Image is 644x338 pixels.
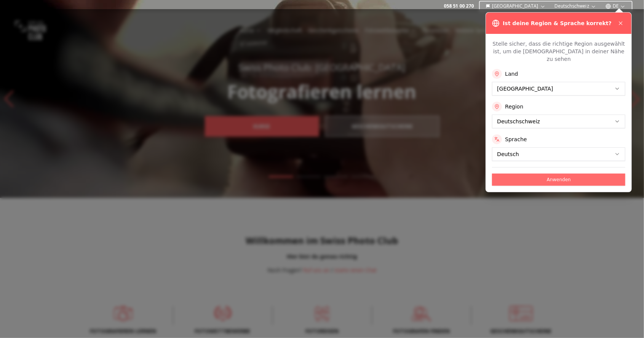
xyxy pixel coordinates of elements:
button: [GEOGRAPHIC_DATA] [483,2,549,11]
button: Deutschschweiz [552,2,599,11]
h3: Ist deine Region & Sprache korrekt? [503,19,611,27]
a: 058 51 00 270 [444,3,474,9]
button: Anwenden [492,174,625,186]
label: Sprache [505,136,527,143]
label: Region [505,103,523,110]
button: DE [602,2,629,11]
p: Stelle sicher, dass die richtige Region ausgewählt ist, um die [DEMOGRAPHIC_DATA] in deiner Nähe ... [492,40,625,63]
label: Land [505,70,518,78]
